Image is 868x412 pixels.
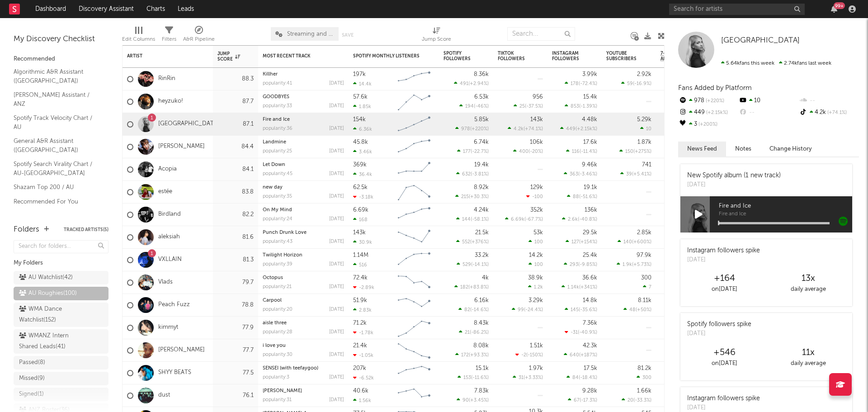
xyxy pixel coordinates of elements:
div: 81.3 [217,255,254,265]
a: WMA Dance Watchlist(152) [14,303,108,327]
div: 19.1k [584,185,597,190]
button: 99+ [831,5,837,13]
a: Landmine [263,140,286,145]
span: -37.5 % [526,104,542,109]
div: 516 [353,262,367,268]
div: -- [799,95,859,107]
span: +2.15k % [577,127,596,132]
a: Recommended For You [14,197,99,207]
div: Signed ( 1 ) [19,389,44,400]
a: heyzuko! [158,98,183,105]
div: popularity: 43 [263,239,292,244]
div: popularity: 41 [263,81,292,86]
div: Artist [127,53,195,59]
span: 215 [461,194,469,199]
div: 38.9k [528,275,543,281]
span: +5.73 % [633,262,650,267]
a: Signed(1) [14,388,108,401]
div: 449 [678,107,738,118]
div: Twilight Horizon [263,253,344,258]
div: 29.5k [583,230,597,236]
div: [DATE] [329,262,344,267]
span: +2.94 % [470,81,487,86]
span: -100 [532,194,543,199]
input: Search... [507,27,575,41]
span: -16.9 % [634,81,650,86]
div: 84.1 [217,164,254,175]
div: 33.2k [475,252,489,258]
a: new day [263,185,283,190]
div: ( ) [454,81,489,86]
a: Let Down [263,162,285,167]
span: 100 [534,240,543,245]
span: -40.8 % [579,217,596,222]
span: -20 % [530,149,542,154]
a: kimmyt [158,324,178,331]
div: Filters [162,23,176,49]
a: SHYY BEATS [158,369,191,377]
div: 97.9k [637,252,651,258]
span: +5.41 % [633,172,650,177]
span: 25 [519,104,525,109]
svg: Chart title [394,113,434,136]
div: ( ) [454,284,489,290]
div: Let Down [263,162,344,167]
span: 6.69k [511,217,524,222]
div: On My Mind [263,208,344,213]
div: My Discovery Checklist [14,34,108,45]
div: AU Roughies ( 100 ) [19,288,77,299]
div: 1.87k [637,139,651,145]
a: RinRin [158,75,175,83]
a: [PERSON_NAME] [263,388,302,393]
div: 9.46k [582,162,597,168]
div: ( ) [566,148,597,154]
div: 72.4k [353,275,368,281]
div: ( ) [513,148,543,154]
svg: Chart title [394,68,434,90]
span: 529 [462,262,471,267]
span: -11.4 % [581,149,596,154]
a: Missed(9) [14,372,108,385]
div: 62.5k [353,185,368,190]
a: AU Watchlist(42) [14,271,108,284]
div: 19.4k [474,162,489,168]
div: new day [263,185,344,190]
a: Birdland [158,211,181,218]
span: +200 % [697,122,717,127]
div: ( ) [620,171,651,177]
span: 4.2k [514,127,524,132]
div: TikTok Followers [498,51,529,62]
div: popularity: 39 [263,262,292,267]
a: Shazam Top 200 / AU [14,182,99,192]
div: A&R Pipeline [183,34,215,45]
a: [GEOGRAPHIC_DATA] [721,36,800,45]
span: -9.85 % [580,262,596,267]
div: ( ) [457,148,489,154]
span: -46 % [475,104,487,109]
div: [DATE] [329,239,344,244]
a: Spotify Track Velocity Chart / AU [14,113,99,132]
svg: Chart title [394,136,434,158]
div: ( ) [456,216,489,222]
a: [PERSON_NAME] Assistant / ANZ [14,90,99,109]
span: +376 % [472,240,487,245]
span: 178 [571,81,579,86]
a: Algorithmic A&R Assistant ([GEOGRAPHIC_DATA]) [14,67,99,85]
div: 4.2k [799,107,859,118]
span: 116 [572,149,580,154]
a: Passed(8) [14,356,108,369]
div: ( ) [562,216,597,222]
div: 36.6k [582,275,597,281]
div: 154k [353,117,366,123]
span: 177 [463,149,471,154]
div: 300 [641,275,651,281]
div: Instagram followers spike [687,246,760,256]
div: Jump Score [422,23,451,49]
div: 99 + [834,2,845,9]
div: New Spotify album (1 new track) [687,171,781,180]
a: Killher [263,72,278,77]
span: 491 [460,81,468,86]
a: SENSEI (with teefaygoo) [263,366,318,371]
div: ( ) [459,103,489,109]
div: A&R Pipeline [183,23,215,49]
